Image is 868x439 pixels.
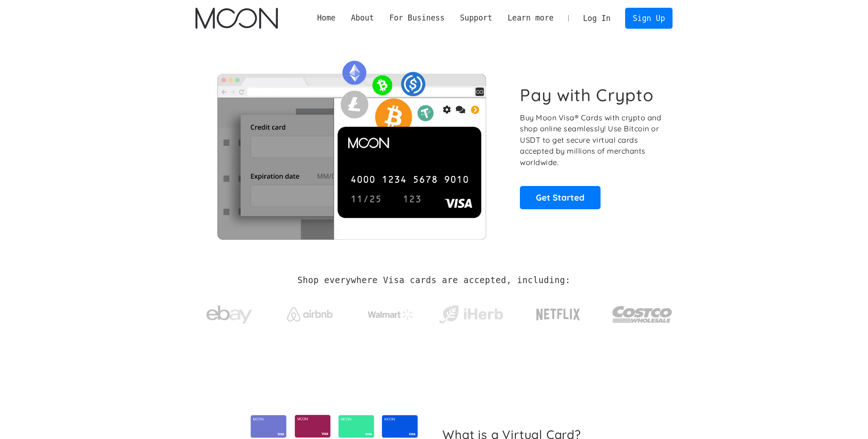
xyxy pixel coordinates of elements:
[612,288,673,336] a: Costco
[625,8,673,28] a: Sign Up
[206,300,252,329] img: ebay
[368,309,413,320] img: Walmart
[518,294,599,331] a: Netflix
[343,12,381,24] div: About
[460,12,492,24] div: Support
[437,294,505,331] a: iHerb
[298,275,570,285] h2: Shop everywhere Visa cards are accepted, including:
[356,300,424,325] a: Walmart
[575,8,618,28] a: Log In
[612,297,673,331] img: Costco
[195,8,278,29] a: home
[500,12,561,24] div: Learn more
[389,12,444,24] div: For Business
[520,85,654,105] h1: Pay with Crypto
[276,298,344,326] a: Airbnb
[195,54,508,239] img: Moon Cards let you spend your crypto anywhere Visa is accepted.
[195,8,278,29] img: Moon Logo
[437,303,505,326] img: iHerb
[508,12,554,24] div: Learn more
[195,291,263,334] a: ebay
[382,12,452,24] div: For Business
[287,307,333,321] img: Airbnb
[520,186,601,209] a: Get Started
[520,112,663,168] p: Buy Moon Visa® Cards with crypto and shop online seamlessly! Use Bitcoin or USDT to get secure vi...
[452,12,500,24] div: Support
[309,12,343,24] a: Home
[535,303,581,326] img: Netflix
[351,12,374,24] div: About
